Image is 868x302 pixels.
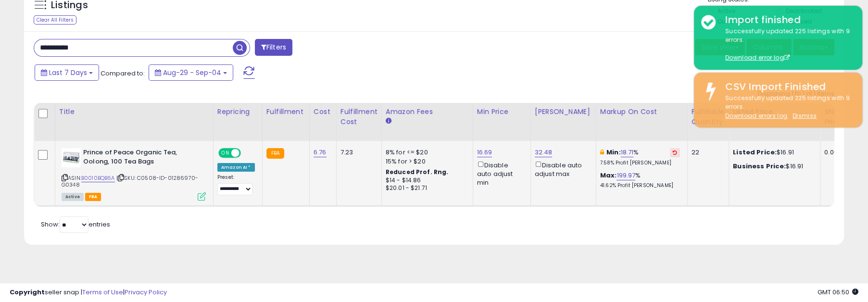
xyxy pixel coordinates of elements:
[477,107,527,117] div: Min Price
[386,184,465,192] div: $20.01 - $21.71
[733,148,813,157] div: $16.91
[718,80,855,94] div: CSV Import Finished
[386,176,465,185] div: $14 - $14.86
[10,288,167,297] div: seller snap | |
[386,148,465,157] div: 8% for <= $20
[340,148,374,157] div: 7.23
[217,107,258,117] div: Repricing
[386,117,391,126] small: Amazon Fees.
[535,148,553,157] a: 32.48
[62,148,206,200] div: ASIN:
[49,68,87,77] span: Last 7 Days
[718,27,855,63] div: Successfully updated 225 listings with 9 errors.
[219,149,231,157] span: ON
[600,171,680,189] div: %
[239,149,255,157] span: OFF
[725,112,787,120] a: Download errors log
[718,94,855,121] div: Successfully updated 225 listings with 9 errors.
[62,148,81,167] img: 41aQPO0Na8L._SL40_.jpg
[34,15,76,25] div: Clear All Filters
[41,220,110,229] span: Show: entries
[733,148,777,157] b: Listed Price:
[725,53,790,62] a: Download error log
[733,162,786,171] b: Business Price:
[83,148,200,168] b: Prince of Peace Organic Tea, Oolong, 100 Tea Bags
[673,150,677,155] i: Revert to store-level Min Markup
[314,148,327,157] a: 6.76
[101,69,145,78] span: Compared to:
[600,149,604,155] i: This overrides the store level min markup for this listing
[266,107,305,117] div: Fulfillment
[314,107,332,117] div: Cost
[600,160,680,166] p: 7.58% Profit [PERSON_NAME]
[62,174,198,189] span: | SKU: C0508-ID-01286970-G0348
[35,64,99,81] button: Last 7 Days
[81,174,115,182] a: B0010BQB6A
[824,148,840,157] div: 0.00
[793,112,817,120] u: Dismiss
[340,107,377,127] div: Fulfillment Cost
[59,107,209,117] div: Title
[535,160,589,178] div: Disable auto adjust max
[621,148,634,157] a: 18.71
[692,148,721,157] div: 22
[718,13,855,27] div: Import finished
[266,148,284,159] small: FBA
[596,103,687,141] th: The percentage added to the cost of goods (COGS) that forms the calculator for Min & Max prices.
[125,288,167,297] a: Privacy Policy
[217,163,255,172] div: Amazon AI *
[255,39,292,56] button: Filters
[616,171,635,180] a: 199.97
[600,107,683,117] div: Markup on Cost
[386,157,465,166] div: 15% for > $20
[386,168,449,176] b: Reduced Prof. Rng.
[163,68,221,77] span: Aug-29 - Sep-04
[477,160,523,187] div: Disable auto adjust min
[818,288,858,297] span: 2025-09-12 06:50 GMT
[600,171,617,180] b: Max:
[10,288,45,297] strong: Copyright
[149,64,233,81] button: Aug-29 - Sep-04
[733,162,813,171] div: $16.91
[600,182,680,189] p: 41.62% Profit [PERSON_NAME]
[692,107,725,127] div: Fulfillable Quantity
[82,288,123,297] a: Terms of Use
[62,193,84,201] span: All listings currently available for purchase on Amazon
[217,174,255,195] div: Preset:
[600,148,680,166] div: %
[477,148,492,157] a: 16.69
[606,148,621,157] b: Min:
[535,107,592,117] div: [PERSON_NAME]
[85,193,101,201] span: FBA
[386,107,469,117] div: Amazon Fees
